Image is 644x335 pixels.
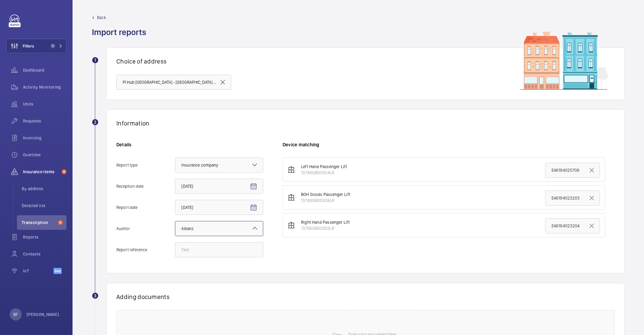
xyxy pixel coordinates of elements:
span: Dashboard [23,67,66,73]
h1: Information [116,119,149,127]
span: Invoicing [23,135,66,141]
input: Ref. appearing on the document [545,190,600,206]
img: elevator.svg [288,222,295,229]
div: 2 [92,119,98,125]
p: [PERSON_NAME] [27,311,59,317]
img: elevator.svg [288,166,295,173]
span: Report date [116,205,175,210]
button: Filters1 [6,39,66,53]
div: 1376XGB00924LR [301,170,347,176]
h6: Device matching [283,141,615,148]
input: Report dateOpen calendar [175,200,263,215]
h1: Choice of address [116,57,615,65]
span: 1 [50,44,55,48]
span: By address [22,186,66,192]
p: BF [13,311,18,317]
div: 1376XGB00925LR [301,225,350,231]
span: 4 [58,220,63,225]
h6: Details [116,141,263,148]
div: 1376XGB00926LR [301,197,350,203]
span: Activity Monitoring [23,84,66,90]
input: Reception dateOpen calendar [175,179,263,194]
span: Reception date [116,184,175,188]
div: Left Hand Passenger Lift [301,164,347,170]
span: Detailed list [22,203,66,209]
div: Right Hand Passenger Lift [301,219,350,225]
span: Back [97,15,106,21]
span: Auditor [116,226,175,231]
span: Filters [23,43,34,49]
h1: Import reports [92,27,150,38]
span: Insurance items [23,169,59,175]
div: BOH Goods Passenger Lift [301,191,350,197]
button: Open calendar [246,200,261,215]
button: Open calendar [246,179,261,194]
span: Insurance company [181,163,218,167]
span: 4 [62,169,66,174]
span: Requests [23,118,66,124]
span: Units [23,101,66,107]
span: Report type [116,163,175,167]
span: Transcription [22,220,56,226]
span: Contacts [23,251,66,257]
div: 1 [92,57,98,63]
input: Report reference [175,242,263,257]
span: Reports [23,234,66,240]
input: Ref. appearing on the document [545,163,600,178]
span: Beta [53,268,62,274]
span: Allianz [181,226,194,231]
img: buildings [489,31,610,90]
img: elevator.svg [288,194,295,201]
h1: Adding documents [116,293,615,301]
input: Ref. appearing on the document [545,218,600,233]
div: 3 [92,293,98,299]
span: Overtime [23,152,66,158]
input: Type the address [116,75,231,90]
span: IoT [23,268,53,274]
span: Report reference [116,248,175,252]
